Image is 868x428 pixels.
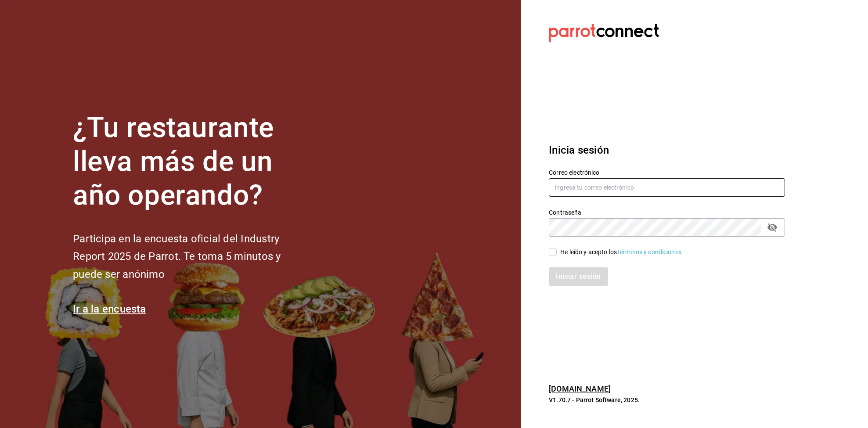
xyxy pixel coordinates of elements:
[549,169,785,176] label: Correo electrónico
[765,220,780,235] button: passwordField
[549,384,611,393] a: [DOMAIN_NAME]
[617,248,683,255] a: Términos y condiciones.
[549,209,785,216] label: Contraseña
[549,396,785,404] p: V1.70.7 - Parrot Software, 2025.
[73,230,310,284] h2: Participa en la encuesta oficial del Industry Report 2025 de Parrot. Te toma 5 minutos y puede se...
[73,303,146,315] a: Ir a la encuesta
[560,248,683,257] div: He leído y acepto los
[73,111,310,212] h1: ¿Tu restaurante lleva más de un año operando?
[549,178,785,197] input: Ingresa tu correo electrónico
[549,142,785,158] h3: Inicia sesión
